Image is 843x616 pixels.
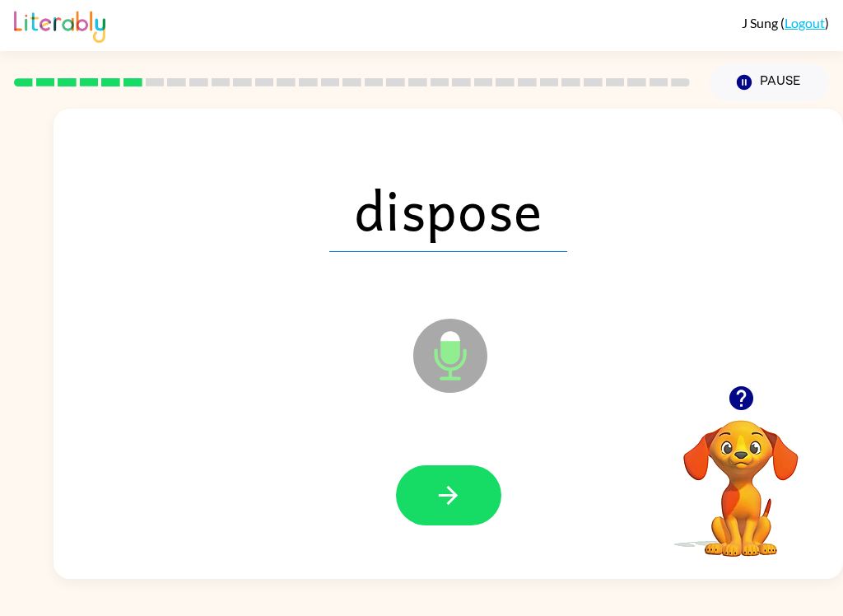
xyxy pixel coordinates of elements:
button: Pause [710,63,829,101]
span: J Sung [742,15,780,30]
video: Your browser must support playing .mp4 files to use Literably. Please try using another browser. [659,394,823,559]
span: dispose [329,166,567,252]
div: ( ) [742,15,829,30]
img: Literably [14,7,105,43]
a: Logout [785,15,825,30]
